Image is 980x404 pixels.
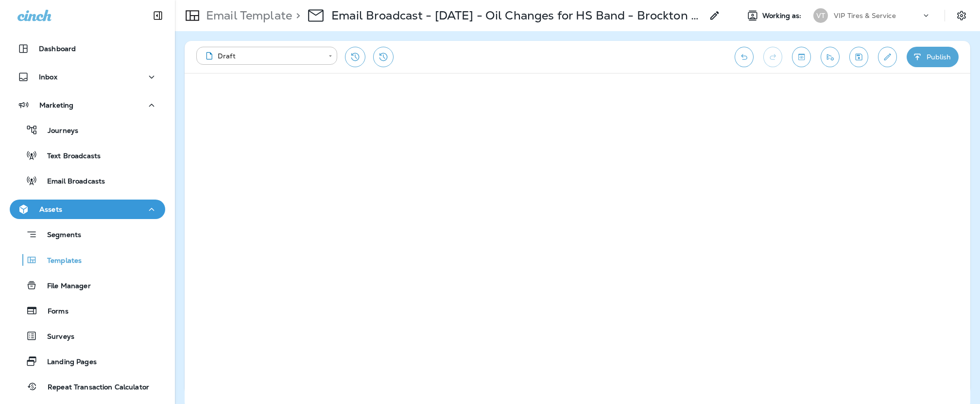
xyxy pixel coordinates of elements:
[38,307,69,316] p: Forms
[953,7,970,24] button: Settings
[878,47,897,67] button: Edit details
[10,300,165,321] button: Forms
[735,47,754,67] button: Undo
[37,257,82,266] p: Templates
[39,73,57,81] p: Inbox
[792,47,811,67] button: Toggle preview
[37,358,97,367] p: Landing Pages
[37,332,74,342] p: Surveys
[10,39,165,58] button: Dashboard
[10,145,165,165] button: Text Broadcasts
[10,224,165,245] button: Segments
[10,376,165,397] button: Repeat Transaction Calculator
[907,47,959,67] button: Publish
[10,67,165,87] button: Inbox
[37,231,81,240] p: Segments
[144,6,172,25] button: Collapse Sidebar
[37,177,105,186] p: Email Broadcasts
[10,95,165,115] button: Marketing
[762,12,804,20] span: Working as:
[834,12,896,19] p: VIP Tires & Service
[10,326,165,346] button: Surveys
[38,127,78,136] p: Journeys
[10,275,165,295] button: File Manager
[37,152,101,161] p: Text Broadcasts
[10,120,165,140] button: Journeys
[37,282,91,291] p: File Manager
[331,8,703,23] p: Email Broadcast - [DATE] - Oil Changes for HS Band - Brockton Only
[10,170,165,191] button: Email Broadcasts
[813,8,828,23] div: VT
[39,101,73,109] p: Marketing
[292,8,300,23] p: >
[849,47,868,67] button: Save
[373,47,394,67] button: View Changelog
[38,383,149,392] p: Repeat Transaction Calculator
[331,8,703,23] div: Email Broadcast - Oct 1 2025 - Oil Changes for HS Band - Brockton Only
[821,47,840,67] button: Send test email
[10,250,165,270] button: Templates
[345,47,365,67] button: Restore from previous version
[10,351,165,371] button: Landing Pages
[202,8,292,23] p: Email Template
[203,51,322,61] div: Draft
[39,205,62,213] p: Assets
[39,45,76,53] p: Dashboard
[10,200,165,219] button: Assets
